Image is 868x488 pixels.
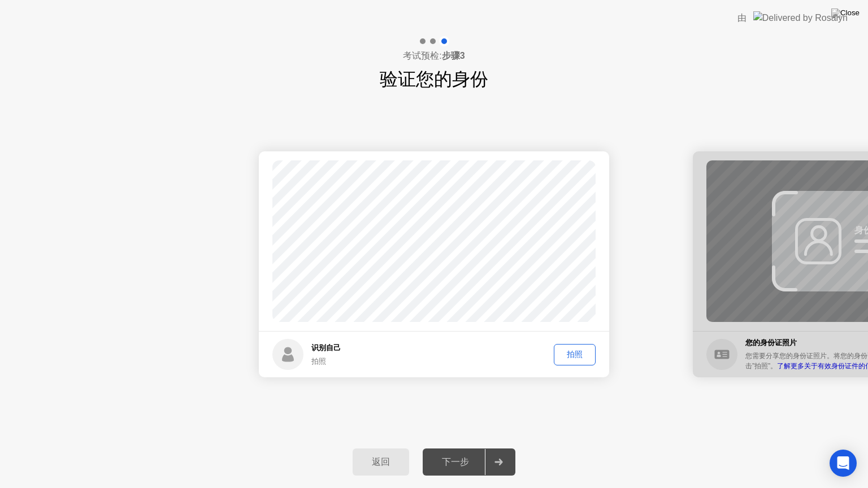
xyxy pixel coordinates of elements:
[830,450,857,477] div: Open Intercom Messenger
[311,342,341,354] h5: 识别自己
[554,344,596,365] button: 拍照
[423,448,515,476] button: 下一步
[356,456,406,468] div: 返回
[311,356,341,367] div: 拍照
[353,448,409,476] button: 返回
[558,349,592,360] div: 拍照
[831,8,860,18] img: Close
[737,11,747,25] div: 由
[403,49,465,63] h4: 考试预检:
[426,456,485,468] div: 下一步
[753,11,848,24] img: Delivered by Rosalyn
[380,66,488,93] h1: 验证您的身份
[442,51,465,60] b: 步骤3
